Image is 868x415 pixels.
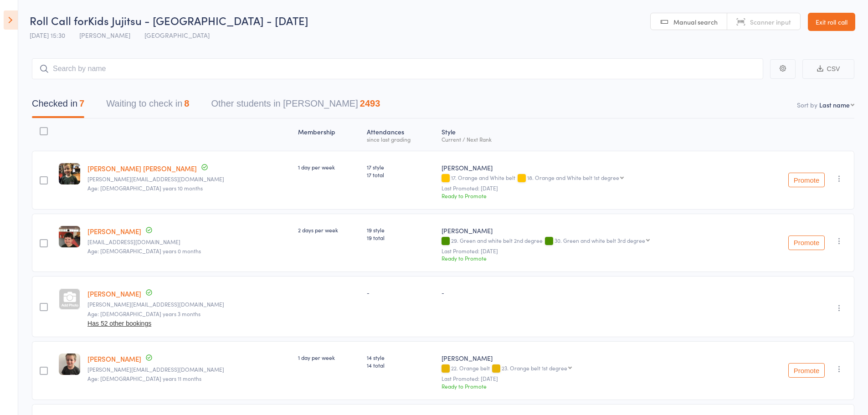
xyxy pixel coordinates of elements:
[367,234,434,241] span: 19 total
[442,365,749,373] div: 22. Orange belt
[298,226,360,234] div: 2 days per week
[555,237,645,243] div: 30. Green and white belt 3rd degree
[502,365,567,371] div: 23. Orange belt 1st degree
[367,288,434,296] div: -
[360,98,380,108] div: 2493
[30,31,65,40] span: [DATE] 15:30
[367,163,434,171] span: 17 style
[442,185,749,191] small: Last Promoted: [DATE]
[87,354,141,364] a: [PERSON_NAME]
[367,226,434,234] span: 19 style
[79,31,130,40] span: [PERSON_NAME]
[87,184,203,192] span: Age: [DEMOGRAPHIC_DATA] years 10 months
[106,94,189,118] button: Waiting to check in8
[298,354,360,361] div: 1 day per week
[87,226,141,236] a: [PERSON_NAME]
[87,366,290,373] small: susan-sorensen15@hotmail.com
[59,226,80,247] img: image1603345353.png
[87,301,290,307] small: andrea.collins96@yahoo.com
[211,94,380,118] button: Other students in [PERSON_NAME]2493
[32,94,84,118] button: Checked in7
[442,288,749,296] div: -
[59,163,80,184] img: image1681795331.png
[87,310,200,318] span: Age: [DEMOGRAPHIC_DATA] years 3 months
[87,239,290,245] small: tomdohnt@live.com.au
[87,289,141,298] a: [PERSON_NAME]
[442,248,749,254] small: Last Promoted: [DATE]
[88,13,308,28] span: Kids Jujitsu - [GEOGRAPHIC_DATA] - [DATE]
[59,354,80,375] img: image1679030654.png
[79,98,84,108] div: 7
[367,354,434,361] span: 14 style
[442,192,749,200] div: Ready to Promote
[802,59,854,79] button: CSV
[87,374,201,382] span: Age: [DEMOGRAPHIC_DATA] years 11 months
[294,123,364,147] div: Membership
[442,226,749,235] div: [PERSON_NAME]
[442,237,749,245] div: 29. Green and white belt 2nd degree
[527,174,619,180] div: 18. Orange and White belt 1st degree
[442,354,749,363] div: [PERSON_NAME]
[87,320,151,327] button: Has 52 other bookings
[367,361,434,369] span: 14 total
[87,164,197,173] a: [PERSON_NAME] [PERSON_NAME]
[30,13,88,28] span: Roll Call for
[367,171,434,179] span: 17 total
[442,254,749,262] div: Ready to Promote
[788,363,825,378] button: Promote
[819,100,850,109] div: Last name
[442,375,749,382] small: Last Promoted: [DATE]
[367,136,434,142] div: since last grading
[438,123,753,147] div: Style
[87,247,201,255] span: Age: [DEMOGRAPHIC_DATA] years 0 months
[184,98,189,108] div: 8
[144,31,210,40] span: [GEOGRAPHIC_DATA]
[788,236,825,250] button: Promote
[87,176,290,182] small: shannon.yeah@hotmail.com
[750,17,791,26] span: Scanner input
[363,123,438,147] div: Atten­dances
[298,163,360,171] div: 1 day per week
[797,100,817,109] label: Sort by
[442,136,749,142] div: Current / Next Rank
[673,17,718,26] span: Manual search
[32,58,763,79] input: Search by name
[808,13,855,31] a: Exit roll call
[442,174,749,182] div: 17. Orange and White belt
[442,382,749,390] div: Ready to Promote
[788,173,825,187] button: Promote
[442,163,749,172] div: [PERSON_NAME]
